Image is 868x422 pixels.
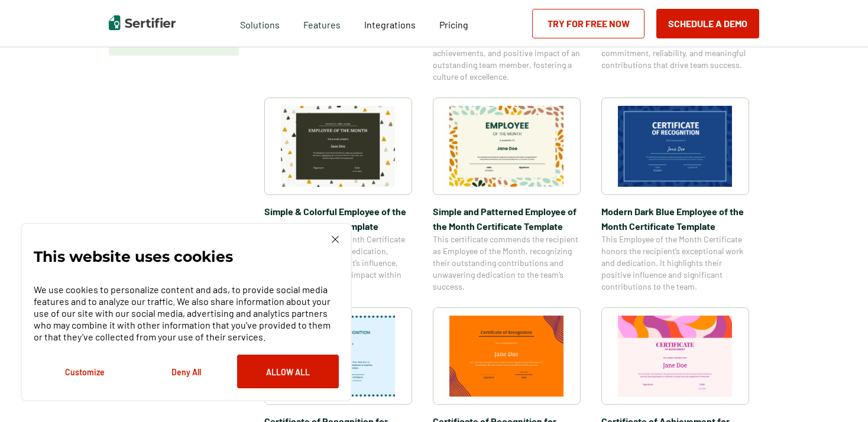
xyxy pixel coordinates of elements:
img: Certificate of Achievement for Preschool Template [618,316,733,397]
img: Certificate of Recognition for Pastor [449,316,564,397]
img: Sertifier | Digital Credentialing Platform [109,15,176,30]
span: Pricing [439,19,468,30]
a: Try for Free Now [532,9,644,38]
span: This certificate recognizes the recipient as Employee of the Month for their commitment, reliabil... [601,24,749,71]
img: Simple & Colorful Employee of the Month Certificate Template [281,106,396,187]
span: Simple and Patterned Employee of the Month Certificate Template [433,204,581,233]
p: We use cookies to personalize content and ads, to provide social media features and to analyze ou... [34,284,339,343]
span: This Employee of the Month Certificate honors the recipient’s exceptional work and dedication. It... [601,233,749,293]
img: Modern Dark Blue Employee of the Month Certificate Template [618,106,733,187]
button: Allow All [237,355,339,388]
a: Simple & Colorful Employee of the Month Certificate TemplateSimple & Colorful Employee of the Mon... [264,98,412,293]
a: Simple and Patterned Employee of the Month Certificate TemplateSimple and Patterned Employee of t... [433,98,581,293]
button: Schedule a Demo [656,9,759,38]
span: Modern Dark Blue Employee of the Month Certificate Template [601,204,749,233]
span: This Employee of the Month Certificate celebrates the dedication, achievements, and positive impa... [433,24,581,83]
a: Integrations [364,16,416,31]
img: Simple and Patterned Employee of the Month Certificate Template [449,106,564,187]
span: This certificate commends the recipient as Employee of the Month, recognizing their outstanding c... [433,233,581,293]
p: This website uses cookies [34,251,233,262]
button: Customize [34,355,135,388]
span: Features [303,16,341,31]
span: Simple & Colorful Employee of the Month Certificate Template [264,204,412,233]
a: Pricing [439,16,468,31]
span: Integrations [364,19,416,30]
img: Cookie Popup Close [332,236,339,243]
iframe: Chat Widget [809,365,868,422]
button: Deny All [135,355,237,388]
a: Modern Dark Blue Employee of the Month Certificate TemplateModern Dark Blue Employee of the Month... [601,98,749,293]
span: Solutions [240,16,280,31]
